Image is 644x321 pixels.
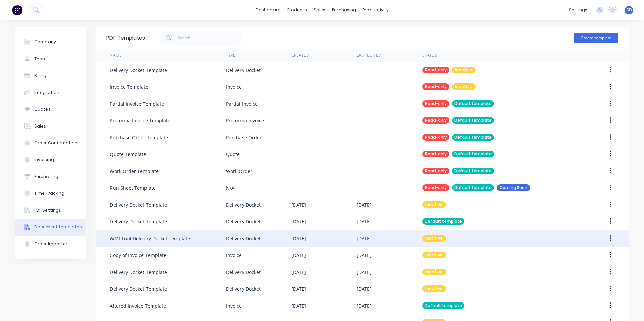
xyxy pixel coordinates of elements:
[497,184,530,191] div: Coming Soon
[226,100,258,107] div: Partial Invoice
[452,184,494,191] div: Default template
[110,83,148,91] div: Invoice Template
[310,5,329,15] div: sales
[34,224,82,230] div: Document templates
[357,302,372,309] div: [DATE]
[422,184,449,191] div: Read-only
[422,201,446,208] div: Inactive
[291,269,306,276] div: [DATE]
[422,269,446,275] div: Inactive
[15,84,86,101] button: Integrations
[226,168,252,175] div: Work Order
[34,241,67,247] div: Order Importer
[110,67,167,74] div: Delivery Docket Template
[226,201,261,208] div: Delivery Docket
[34,73,46,79] div: Billing
[226,302,242,309] div: Invoice
[15,50,86,67] button: Team
[34,190,64,197] div: Time Tracking
[15,202,86,219] button: PDF Settings
[226,218,261,225] div: Delivery Docket
[110,218,167,225] div: Delivery Docket Template
[226,252,242,259] div: Invoice
[110,302,166,309] div: Altered Invoice Template
[110,235,190,242] div: WMI Trial Delivery Docket Template
[226,83,242,91] div: Invoice
[252,5,284,15] a: dashboard
[15,34,86,50] button: Company
[15,101,86,118] button: Quotes
[110,201,167,208] div: Delivery Docket Template
[452,134,494,141] div: Default template
[357,218,372,225] div: [DATE]
[34,123,46,129] div: Sales
[226,269,261,276] div: Delivery Docket
[422,117,449,124] div: Read-only
[178,31,243,45] input: Search...
[34,207,61,213] div: PDF Settings
[15,185,86,202] button: Time Tracking
[226,151,240,158] div: Quote
[291,285,306,292] div: [DATE]
[291,302,306,309] div: [DATE]
[452,168,494,174] div: Default template
[422,252,446,258] div: Inactive
[357,269,372,276] div: [DATE]
[106,34,145,42] div: PDF Templates
[422,302,464,309] div: Default template
[452,151,494,157] div: Default template
[226,184,234,191] div: N/A
[226,235,261,242] div: Delivery Docket
[422,83,449,90] div: Read-only
[110,117,170,124] div: Proforma Invoice Template
[34,106,51,112] div: Quotes
[226,117,264,124] div: Proforma Invoice
[422,168,449,174] div: Read-only
[422,134,449,141] div: Read-only
[110,184,156,191] div: Run Sheet Template
[34,157,54,163] div: Invoicing
[357,252,372,259] div: [DATE]
[626,7,632,13] span: SD
[284,5,310,15] div: products
[422,52,437,58] div: Status
[452,83,476,90] div: Inactive
[110,168,159,175] div: Work Order Template
[110,285,167,292] div: Delivery Docket Template
[422,67,449,73] div: Read-only
[422,285,446,292] div: Inactive
[226,52,235,58] div: Type
[291,235,306,242] div: [DATE]
[15,135,86,151] button: Order Confirmations
[359,5,392,15] div: productivity
[566,5,591,15] div: settings
[291,52,309,58] div: Created
[34,174,58,180] div: Purchasing
[357,235,372,242] div: [DATE]
[110,252,166,259] div: Copy of Invoice Template
[110,134,168,141] div: Purchase Order Template
[329,5,359,15] div: purchasing
[15,236,86,252] button: Order Importer
[110,269,167,276] div: Delivery Docket Template
[15,67,86,84] button: Billing
[452,117,494,124] div: Default template
[34,56,47,62] div: Team
[422,100,449,107] div: Read-only
[357,201,372,208] div: [DATE]
[15,219,86,236] button: Document templates
[422,151,449,157] div: Read-only
[110,52,122,58] div: Name
[110,151,146,158] div: Quote Template
[452,100,494,107] div: Default template
[422,218,464,225] div: Default template
[357,52,381,58] div: Last Edited
[15,168,86,185] button: Purchasing
[452,67,476,73] div: Inactive
[110,100,164,107] div: Partial Invoice Template
[291,218,306,225] div: [DATE]
[357,285,372,292] div: [DATE]
[34,39,56,45] div: Company
[422,235,446,242] div: Inactive
[12,5,22,15] img: Factory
